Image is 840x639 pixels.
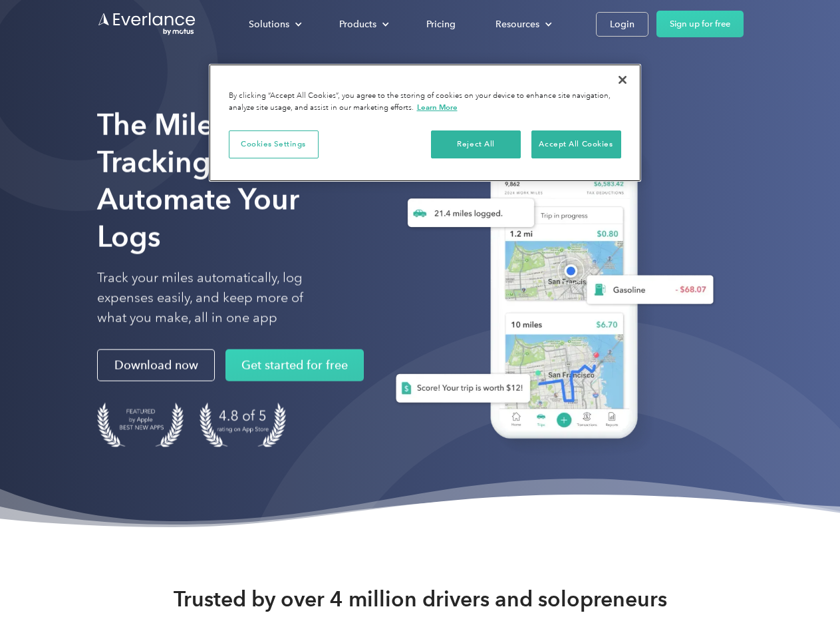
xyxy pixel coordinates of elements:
div: Login [610,16,634,33]
div: Resources [495,16,539,33]
a: Go to homepage [97,11,197,37]
div: Solutions [249,16,289,33]
button: Close [608,65,637,95]
button: Reject All [431,130,521,158]
div: Solutions [235,13,313,36]
div: Cookie banner [209,64,641,182]
div: Products [339,16,376,33]
button: Accept All Cookies [531,130,621,158]
a: Download now [97,349,215,381]
a: Sign up for free [656,11,744,37]
a: Login [596,12,648,37]
a: Pricing [413,13,469,36]
button: Cookies Settings [229,130,319,158]
img: Everlance, mileage tracker app, expense tracking app [374,126,724,459]
div: By clicking “Accept All Cookies”, you agree to the storing of cookies on your device to enhance s... [229,91,621,114]
div: Products [326,13,400,36]
strong: Trusted by over 4 million drivers and solopreneurs [174,586,667,612]
div: Pricing [426,16,456,33]
img: 4.9 out of 5 stars on the app store [200,403,286,447]
div: Resources [482,13,563,36]
a: More information about your privacy, opens in a new tab [417,103,458,112]
p: Track your miles automatically, log expenses easily, and keep more of what you make, all in one app [97,268,335,328]
img: Badge for Featured by Apple Best New Apps [97,403,184,447]
a: Get started for free [225,349,364,381]
div: Privacy [209,64,641,182]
